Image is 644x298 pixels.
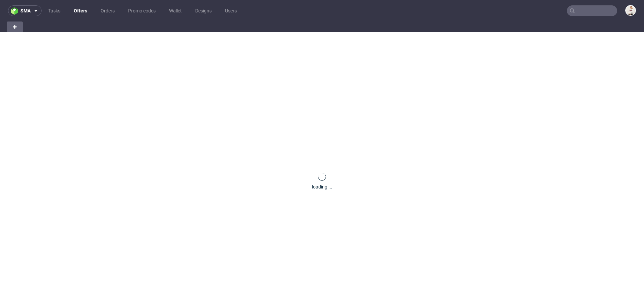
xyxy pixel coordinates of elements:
[20,8,31,13] span: sma
[8,5,42,16] button: sma
[124,5,160,16] a: Promo codes
[221,5,241,16] a: Users
[191,5,216,16] a: Designs
[44,5,64,16] a: Tasks
[165,5,186,16] a: Wallet
[70,5,91,16] a: Offers
[97,5,119,16] a: Orders
[626,6,635,15] img: Mari Fok
[11,7,20,15] img: logo
[312,183,332,190] div: loading ...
